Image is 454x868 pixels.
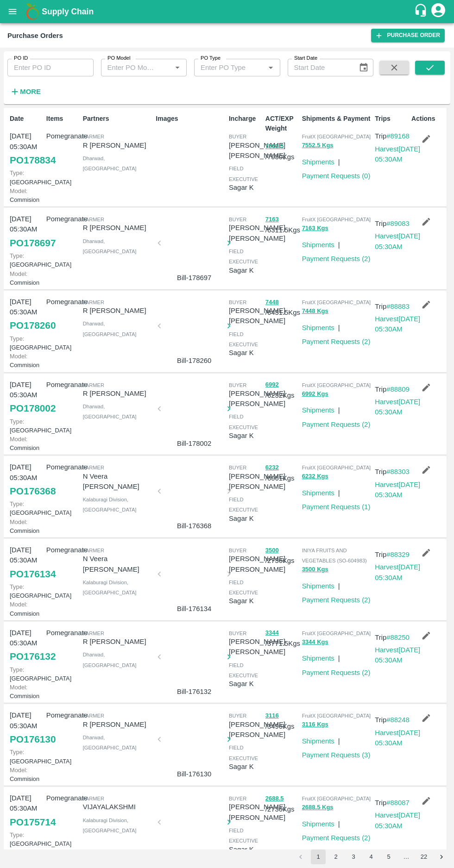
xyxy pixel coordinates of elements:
[10,731,56,748] a: PO176130
[10,814,56,831] a: PO175714
[10,214,43,235] p: [DATE] 05:30AM
[10,251,43,269] p: [GEOGRAPHIC_DATA]
[229,140,285,161] p: [PERSON_NAME] [PERSON_NAME]
[10,710,43,731] p: [DATE] 05:30AM
[265,628,298,649] p: / 3771.5 Kgs
[229,300,246,305] span: buyer
[355,59,372,76] button: Choose date
[46,380,79,390] p: Pomegranate
[229,554,285,575] p: [PERSON_NAME] [PERSON_NAME]
[201,55,221,62] label: PO Type
[10,436,27,443] span: Model:
[381,849,396,864] button: Go to page 5
[229,662,258,678] span: field executive
[83,306,152,316] p: R [PERSON_NAME]
[302,406,334,414] a: Shipments
[375,232,420,250] a: Harvest[DATE] 05:30AM
[292,849,450,864] nav: pagination navigation
[229,217,246,222] span: buyer
[10,500,24,507] span: Type:
[10,831,24,838] span: Type:
[10,417,43,435] p: [GEOGRAPHIC_DATA]
[10,566,56,582] a: PO176134
[46,131,79,141] p: Pomegranate
[375,145,420,163] a: Harvest[DATE] 05:30AM
[10,766,43,783] p: Commision
[10,335,24,342] span: Type:
[83,140,152,150] p: R [PERSON_NAME]
[10,334,43,352] p: [GEOGRAPHIC_DATA]
[83,735,137,750] span: Dharwad , [GEOGRAPHIC_DATA]
[265,793,284,804] button: 2688.5
[10,518,27,525] span: Model:
[107,55,131,62] label: PO Model
[302,751,371,759] a: Payment Requests (3)
[42,5,414,18] a: Supply Chain
[302,471,328,482] button: 6232 Kgs
[302,834,371,842] a: Payment Requests (2)
[229,348,262,358] p: Sagar K
[364,849,378,864] button: Go to page 4
[302,465,371,470] span: FruitX [GEOGRAPHIC_DATA]
[265,297,298,318] p: / 6431.5 Kgs
[229,431,262,441] p: Sagar K
[302,564,328,575] button: 3500 Kgs
[10,648,56,665] a: PO176132
[83,223,152,233] p: R [PERSON_NAME]
[386,716,410,724] a: #88248
[10,793,43,814] p: [DATE] 05:30AM
[311,849,326,864] button: page 1
[10,380,43,400] p: [DATE] 05:30AM
[7,84,43,100] button: More
[163,521,225,531] p: Bill-176368
[265,214,298,235] p: / 6311.5 Kgs
[10,518,43,535] p: Commision
[10,601,27,608] span: Model:
[83,719,152,730] p: R [PERSON_NAME]
[229,548,246,553] span: buyer
[229,134,246,139] span: buyer
[302,548,367,563] span: INIYA FRUITS AND VEGETABLES (SO-604983)
[229,471,285,492] p: [PERSON_NAME] [PERSON_NAME]
[10,418,24,425] span: Type:
[229,265,262,275] p: Sagar K
[46,710,79,720] p: Pomegranate
[302,140,334,151] button: 7552.5 Kgs
[10,462,43,483] p: [DATE] 05:30AM
[334,649,340,663] div: |
[302,217,371,222] span: FruitX [GEOGRAPHIC_DATA]
[46,114,79,124] p: Items
[10,235,56,251] a: PO178697
[302,489,334,497] a: Shipments
[10,545,43,566] p: [DATE] 05:30AM
[386,303,410,310] a: #88883
[10,152,56,169] a: PO178834
[375,798,420,808] p: Trip
[10,749,24,756] span: Type:
[375,384,420,394] p: Trip
[10,748,43,765] p: [GEOGRAPHIC_DATA]
[334,319,340,333] div: |
[265,545,298,566] p: / 2736 Kgs
[163,687,225,697] p: Bill-176132
[46,545,79,555] p: Pomegranate
[229,497,258,512] span: field executive
[265,710,298,731] p: / 3496 Kgs
[163,438,225,449] p: Bill-178002
[20,88,41,95] strong: More
[171,62,183,74] button: Open
[83,497,137,512] span: Kalaburagi Division , [GEOGRAPHIC_DATA]
[10,848,43,866] p: Commision
[83,580,137,595] span: Kalaburagi Division , [GEOGRAPHIC_DATA]
[10,483,56,500] a: PO176368
[375,301,420,312] p: Trip
[375,812,420,829] a: Harvest[DATE] 05:30AM
[294,55,317,62] label: Start Date
[229,414,258,430] span: field executive
[10,583,24,590] span: Type:
[302,338,371,345] a: Payment Requests (2)
[375,729,420,747] a: Harvest[DATE] 05:30AM
[265,214,279,225] button: 7163
[375,219,420,229] p: Trip
[10,683,43,700] p: Commision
